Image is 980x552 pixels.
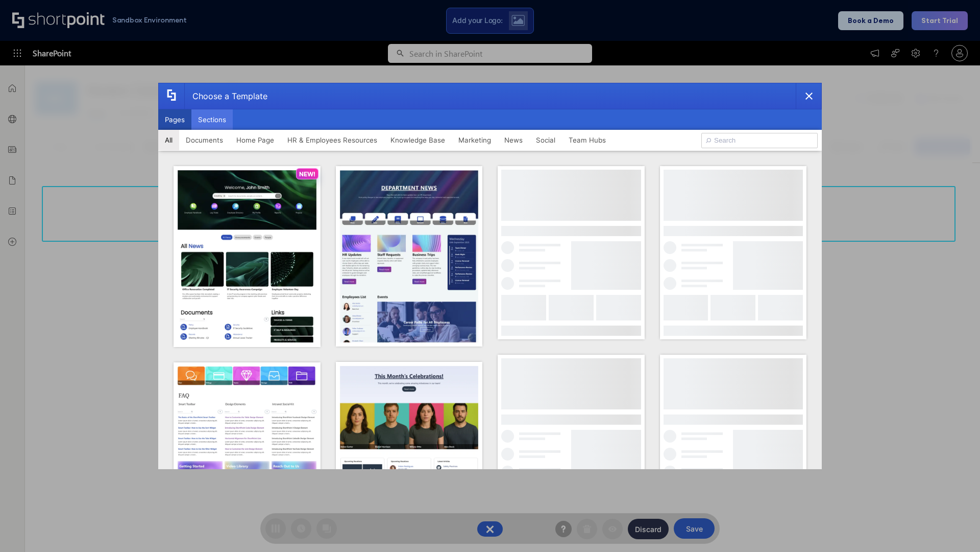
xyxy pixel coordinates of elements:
button: Pages [158,109,191,130]
div: Choose a Template [184,83,267,109]
button: Sections [191,109,233,130]
button: HR & Employees Resources [281,130,384,150]
button: Home Page [230,130,281,150]
button: Marketing [452,130,498,150]
button: Knowledge Base [384,130,452,150]
button: News [498,130,529,150]
button: Social [529,130,562,150]
p: NEW! [299,170,315,178]
div: template selector [158,83,822,469]
iframe: Chat Widget [929,503,980,552]
input: Search [701,133,818,148]
button: Team Hubs [562,130,612,150]
button: All [158,130,179,150]
button: Documents [179,130,230,150]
